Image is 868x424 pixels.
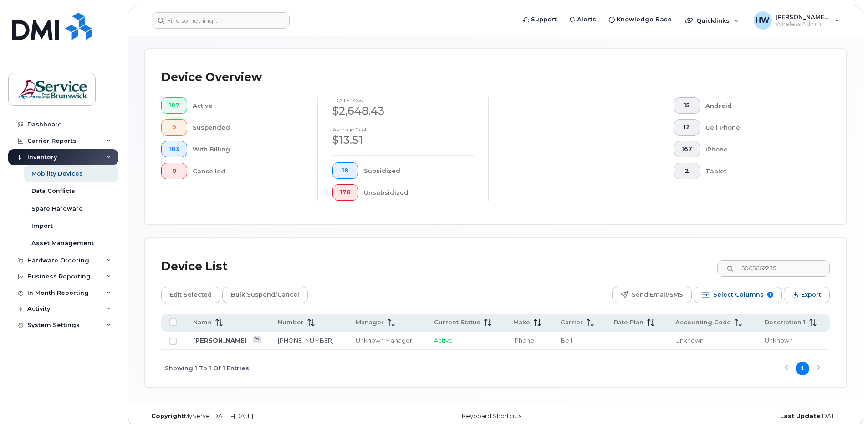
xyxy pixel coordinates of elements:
[253,336,261,343] a: View Last Bill
[705,141,816,157] div: iPhone
[679,11,745,30] div: Quicklinks
[332,126,474,132] h4: Average cost
[674,141,700,157] button: 167
[169,124,179,131] span: 9
[161,287,220,303] button: Edit Selected
[193,163,303,179] div: Cancelled
[776,20,830,28] span: Wireless Admin
[675,318,731,327] span: Accounting Code
[756,15,770,26] span: HW
[561,318,583,327] span: Carrier
[364,162,474,179] div: Subsidized
[682,124,692,131] span: 12
[169,167,179,175] span: 0
[513,337,534,344] span: iPhone
[193,318,212,327] span: Name
[462,413,521,419] a: Keyboard Shortcuts
[434,318,480,327] span: Current Status
[193,97,303,114] div: Active
[612,287,692,303] button: Send Email/SMS
[674,119,700,136] button: 12
[332,132,474,148] div: $13.51
[161,97,187,114] button: 187
[278,337,334,344] a: [PHONE_NUMBER]
[682,146,692,153] span: 167
[577,15,596,24] span: Alerts
[161,66,262,89] div: Device Overview
[161,255,228,278] div: Device List
[632,288,683,302] span: Send Email/SMS
[513,318,530,327] span: Make
[144,413,378,420] div: MyServe [DATE]–[DATE]
[364,184,474,201] div: Unsubsidized
[767,292,773,298] span: 9
[780,413,820,419] strong: Last Update
[151,413,184,419] strong: Copyright
[332,162,358,179] button: 18
[231,288,299,302] span: Bulk Suspend/Cancel
[340,167,351,174] span: 18
[617,15,672,24] span: Knowledge Base
[340,189,351,196] span: 178
[682,102,692,109] span: 15
[682,167,692,175] span: 2
[193,119,303,136] div: Suspended
[193,141,303,157] div: With Billing
[222,287,308,303] button: Bulk Suspend/Cancel
[169,102,179,109] span: 187
[614,318,643,327] span: Rate Plan
[776,13,830,20] span: [PERSON_NAME] (ASD-S)
[705,97,816,114] div: Android
[675,337,704,344] span: Unknown
[765,318,806,327] span: Description 1
[602,10,678,29] a: Knowledge Base
[152,12,290,29] input: Find something...
[193,337,247,344] a: [PERSON_NAME]
[765,337,793,344] span: Unknown
[674,97,700,114] button: 15
[434,337,453,344] span: Active
[517,10,563,29] a: Support
[161,119,187,136] button: 9
[161,141,187,157] button: 183
[161,163,187,179] button: 0
[169,146,179,153] span: 183
[613,413,847,420] div: [DATE]
[705,163,816,179] div: Tablet
[747,11,846,30] div: Hueser, Wendy (ASD-S)
[694,287,782,303] button: Select Columns 9
[278,318,304,327] span: Number
[332,103,474,119] div: $2,648.43
[717,260,830,277] input: Search Device List ...
[165,362,249,375] span: Showing 1 To 1 Of 1 Entries
[705,119,816,136] div: Cell Phone
[356,318,384,327] span: Manager
[784,287,830,303] button: Export
[531,15,557,24] span: Support
[801,288,821,302] span: Export
[563,10,602,29] a: Alerts
[561,337,572,344] span: Bell
[332,184,358,201] button: 178
[332,97,474,103] h4: [DATE] cost
[170,288,212,302] span: Edit Selected
[674,163,700,179] button: 2
[356,336,418,345] div: Unknown Manager
[796,362,809,375] button: Page 1
[696,17,730,24] span: Quicklinks
[713,288,764,302] span: Select Columns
